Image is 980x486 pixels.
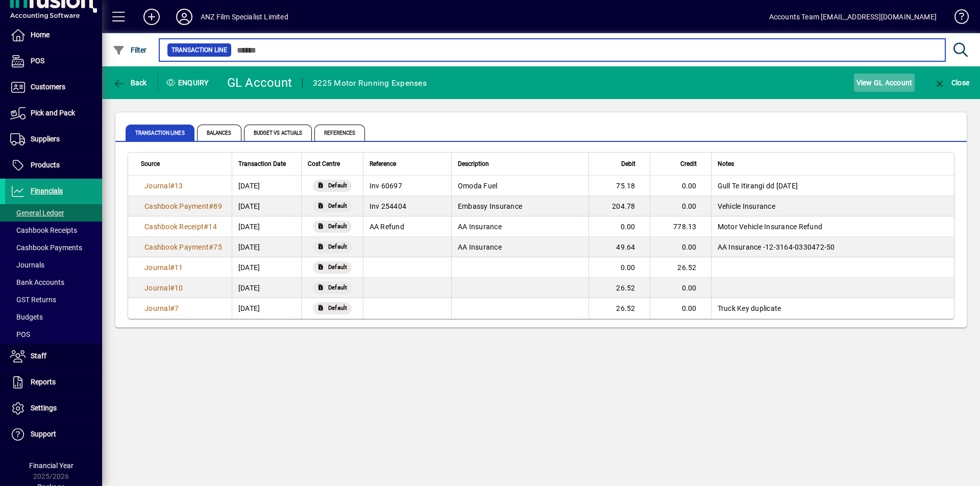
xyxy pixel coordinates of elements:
span: Transaction Date [238,158,286,169]
span: Truck Key duplicate [718,304,781,312]
a: Customers [5,75,102,100]
span: Cashbook Payment [144,243,209,251]
span: Products [31,161,60,169]
span: AA Refund [370,223,404,231]
div: 3225 Motor Running Expenses [313,75,427,91]
td: 0.00 [589,216,650,237]
td: 26.52 [650,257,711,278]
span: Reports [31,378,56,386]
span: 89 [213,202,222,210]
div: Transaction Date [238,158,295,169]
span: # [204,223,208,231]
a: Cashbook Payment#89 [141,201,226,212]
div: Description [458,158,582,169]
a: Cashbook Payment#75 [141,241,226,253]
a: POS [5,326,102,343]
span: Default [328,283,348,293]
app-page-header-button: Close enquiry [923,74,980,92]
span: 75 [213,243,222,251]
span: Balances [197,125,241,141]
a: Knowledge Base [947,2,967,35]
span: General Ledger [10,209,64,217]
span: Financials [31,187,63,195]
span: Bank Accounts [10,278,64,286]
span: 14 [208,223,217,231]
span: Suppliers [31,135,60,143]
span: Omoda Fuel [458,182,498,190]
td: 49.64 [589,237,650,257]
div: Credit [656,158,706,169]
span: References [314,125,365,141]
button: Filter [110,41,150,59]
span: Financial Year [29,461,73,470]
span: Gull Te Itirangi dd [DATE] [718,182,798,190]
span: 7 [175,304,179,312]
a: General Ledger [5,204,102,222]
a: Reports [5,370,102,395]
span: 10 [175,284,183,292]
span: [DATE] [238,222,260,232]
button: Add [135,8,168,26]
span: [DATE] [238,201,260,211]
button: Profile [168,8,201,26]
span: Reference [370,158,396,169]
td: 778.13 [650,216,711,237]
span: Home [31,31,50,39]
td: 204.78 [589,196,650,216]
td: 26.52 [589,278,650,298]
span: 11 [175,263,183,272]
span: GST Returns [10,296,56,304]
a: Journals [5,256,102,274]
td: 0.00 [650,298,711,319]
span: Inv 60697 [370,182,402,190]
span: Journal [144,284,170,292]
div: Debit [595,158,645,169]
span: # [170,284,175,292]
span: Notes [718,158,734,169]
a: Products [5,153,102,178]
span: Default [328,181,348,191]
span: Budgets [10,313,43,321]
a: Home [5,22,102,48]
a: Suppliers [5,127,102,152]
td: 0.00 [650,278,711,298]
span: Cashbook Payments [10,244,82,252]
span: Default [328,303,348,313]
span: [DATE] [238,303,260,313]
a: Staff [5,344,102,369]
span: Support [31,430,56,438]
span: AA Insurance -12-3164-0330472-50 [718,243,835,251]
a: GST Returns [5,291,102,308]
a: Cashbook Payments [5,239,102,256]
span: Default [328,242,348,252]
a: Cashbook Receipts [5,222,102,239]
span: Cost Centre [308,158,340,169]
span: Credit [680,158,697,169]
span: # [170,263,175,272]
td: 0.00 [650,237,711,257]
a: Cashbook Receipt#14 [141,221,220,232]
span: Inv 254404 [370,202,407,210]
a: Journal#13 [141,180,187,191]
span: 13 [175,182,183,190]
a: Journal#7 [141,303,182,314]
span: Customers [31,83,65,91]
span: Filter [113,46,147,54]
span: # [170,304,175,312]
button: Back [110,74,150,92]
span: Vehicle Insurance [718,202,775,210]
span: # [170,182,175,190]
a: Budgets [5,308,102,326]
span: Close [934,79,969,87]
span: View GL Account [856,75,913,91]
span: Motor Vehicle Insurance Refund [718,223,823,231]
span: Default [328,262,348,273]
span: Pick and Pack [31,109,75,117]
div: Reference [370,158,445,169]
span: # [209,243,213,251]
a: Journal#11 [141,262,187,273]
a: Pick and Pack [5,101,102,126]
button: View GL Account [854,74,915,92]
a: Bank Accounts [5,274,102,291]
span: AA Insurance [458,223,502,231]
